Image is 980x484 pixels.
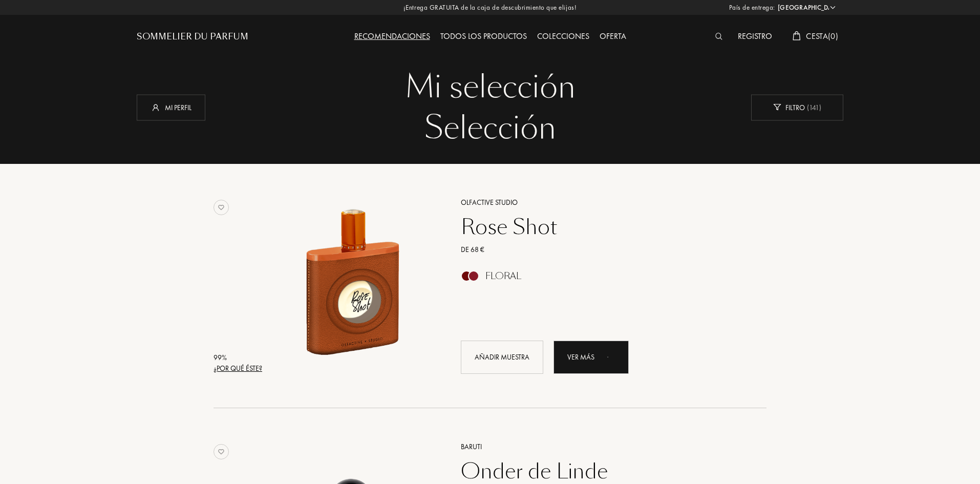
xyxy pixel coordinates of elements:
img: Rose Shot Olfactive Studio [266,196,437,366]
a: Rose Shot [453,215,752,239]
a: De 68 € [453,244,752,255]
div: Floral [485,270,521,282]
a: Floral [453,273,752,284]
a: Recomendaciones [349,31,435,41]
img: no_like_p.png [214,200,229,215]
img: new_filter_w.svg [773,104,781,111]
div: Todos los productos [435,30,532,44]
a: Oferta [594,31,631,41]
a: Registro [733,31,777,41]
img: no_like_p.png [214,444,229,459]
span: ( 141 ) [805,102,821,112]
a: Onder de Linde [453,459,752,483]
div: 99 % [214,352,262,363]
a: Olfactive Studio [453,197,752,208]
a: Baruti [453,441,752,452]
a: Rose Shot Olfactive Studio [266,184,445,386]
div: Recomendaciones [349,30,435,44]
div: Colecciones [532,30,594,44]
a: Colecciones [532,31,594,41]
div: Filtro [751,94,843,120]
div: Selección [144,108,836,149]
div: Registro [733,30,777,44]
div: Mi selección [144,67,836,108]
span: País de entrega: [729,3,775,13]
div: Oferta [594,30,631,44]
img: cart_white.svg [793,31,801,40]
div: Mi perfil [137,94,205,120]
a: Todos los productos [435,31,532,41]
img: search_icn_white.svg [715,33,723,40]
div: Ver más [553,341,629,374]
div: Añadir muestra [461,341,543,374]
div: ¿Por qué éste? [214,363,262,374]
div: animation [604,346,624,367]
img: profil_icn_w.svg [151,102,161,112]
a: Sommelier du Parfum [137,31,248,43]
span: Cesta ( 0 ) [806,31,838,41]
a: Ver másanimation [553,341,629,374]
